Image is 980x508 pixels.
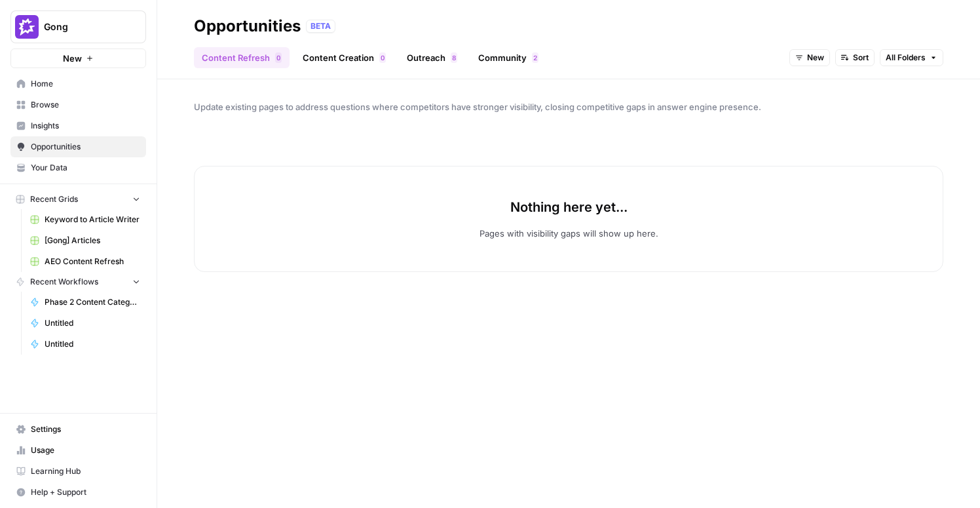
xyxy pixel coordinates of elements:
span: Home [31,78,140,90]
span: Untitled [45,338,140,350]
a: Phase 2 Content Categorizer [24,292,146,313]
button: New [789,49,830,66]
span: New [807,52,824,64]
span: Insights [31,120,140,132]
span: Phase 2 Content Categorizer [45,296,140,308]
span: Your Data [31,162,140,174]
span: Opportunities [31,141,140,153]
div: 0 [379,52,386,63]
a: Untitled [24,313,146,334]
span: Usage [31,444,140,456]
div: 8 [451,52,457,63]
a: Usage [10,440,146,461]
a: Browse [10,94,146,115]
span: Keyword to Article Writer [45,214,140,225]
button: Sort [835,49,875,66]
a: Keyword to Article Writer [24,209,146,230]
span: 0 [381,52,385,63]
span: Help + Support [31,486,140,498]
span: 8 [452,52,456,63]
span: Sort [853,52,869,64]
p: Pages with visibility gaps will show up here. [480,227,658,240]
a: Untitled [24,334,146,355]
button: New [10,49,146,68]
a: Insights [10,115,146,136]
button: Recent Grids [10,189,146,209]
a: Home [10,73,146,94]
span: AEO Content Refresh [45,256,140,267]
div: 2 [532,52,538,63]
span: Recent Grids [30,193,78,205]
a: Settings [10,419,146,440]
a: Outreach8 [399,47,465,68]
button: Workspace: Gong [10,10,146,43]
img: Gong Logo [15,15,39,39]
a: Opportunities [10,136,146,157]
a: AEO Content Refresh [24,251,146,272]
a: Learning Hub [10,461,146,482]
span: Update existing pages to address questions where competitors have stronger visibility, closing co... [194,100,943,113]
span: [Gong] Articles [45,235,140,246]
span: Browse [31,99,140,111]
button: All Folders [880,49,943,66]
button: Recent Workflows [10,272,146,292]
a: Content Creation0 [295,47,394,68]
a: Community2 [470,47,546,68]
span: Gong [44,20,123,33]
div: BETA [306,20,335,33]
p: Nothing here yet... [510,198,628,216]
div: Opportunities [194,16,301,37]
span: Learning Hub [31,465,140,477]
span: New [63,52,82,65]
button: Help + Support [10,482,146,503]
span: 0 [276,52,280,63]
div: 0 [275,52,282,63]
span: Untitled [45,317,140,329]
span: Recent Workflows [30,276,98,288]
a: Content Refresh0 [194,47,290,68]
span: 2 [533,52,537,63]
a: [Gong] Articles [24,230,146,251]
a: Your Data [10,157,146,178]
span: All Folders [886,52,926,64]
span: Settings [31,423,140,435]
